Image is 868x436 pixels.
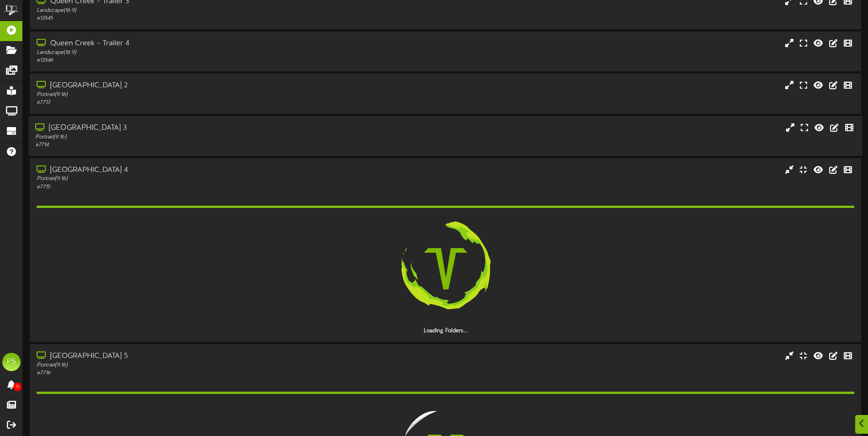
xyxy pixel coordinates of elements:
div: # 13545 [37,15,369,22]
strong: Loading Folders... [424,328,468,334]
img: loading-spinner-3.png [387,210,504,327]
div: Queen Creek - Trailer 4 [37,38,369,49]
div: # 7713 [37,99,369,106]
div: # 7714 [35,141,369,149]
div: [GEOGRAPHIC_DATA] 2 [37,80,369,91]
div: [GEOGRAPHIC_DATA] 5 [37,351,369,362]
div: Portrait ( 9:16 ) [37,91,369,99]
div: # 7715 [37,183,369,191]
span: 0 [13,383,22,391]
div: Landscape ( 16:9 ) [37,49,369,57]
div: Landscape ( 16:9 ) [37,7,369,15]
div: Portrait ( 9:16 ) [35,133,369,141]
div: # 7716 [37,369,369,377]
div: # 13546 [37,57,369,64]
div: [GEOGRAPHIC_DATA] 4 [37,165,369,175]
div: PS [2,353,21,371]
div: Portrait ( 9:16 ) [37,175,369,183]
div: Portrait ( 9:16 ) [37,362,369,369]
div: [GEOGRAPHIC_DATA] 3 [35,122,369,133]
